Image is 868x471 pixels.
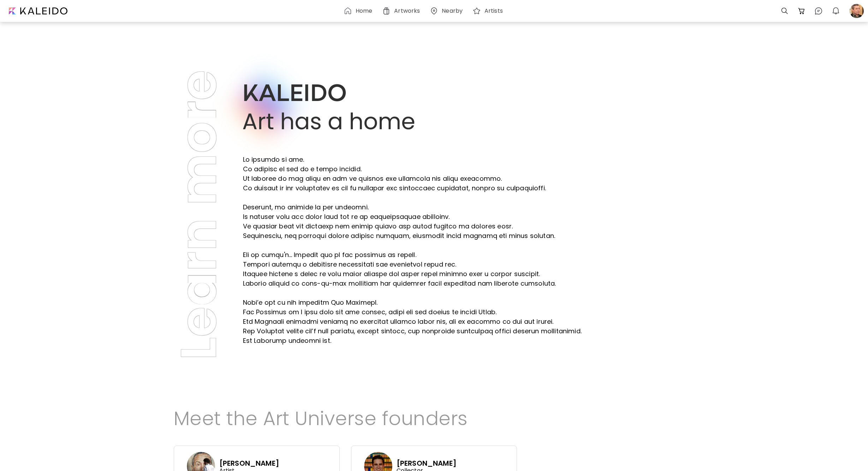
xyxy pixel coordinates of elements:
p: [PERSON_NAME] [397,459,457,468]
a: Home [344,7,375,15]
p: Learn more [174,70,223,360]
h6: Home [356,8,372,14]
a: Artists [472,7,506,15]
p: [PERSON_NAME] [219,459,279,468]
h6: Artworks [394,8,420,14]
img: chatIcon [814,7,823,15]
button: bellIcon [830,5,842,17]
h6: Nearby [442,8,463,14]
a: Nearby [430,7,465,15]
p: Meet the Art Universe founders [174,404,695,433]
h6: Artists [484,8,503,14]
p: Lo ipsumdo si ame. Co adipisc el sed do e tempo incidid. Ut laboree do mag aliqu en adm ve quisno... [243,155,582,345]
img: bellIcon [832,7,840,15]
a: Artworks [382,7,423,15]
img: cart [797,7,806,15]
